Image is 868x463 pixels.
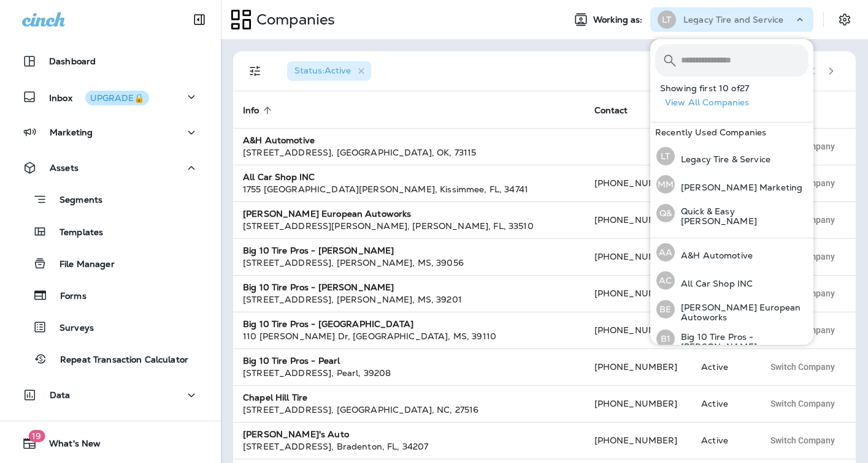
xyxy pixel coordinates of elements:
div: AC [656,271,675,290]
div: [STREET_ADDRESS] , [GEOGRAPHIC_DATA] , NC , 27516 [243,404,575,416]
button: MM[PERSON_NAME] Marketing [650,170,813,198]
td: [PHONE_NUMBER] [585,385,691,422]
button: Collapse Sidebar [182,7,217,32]
td: [PHONE_NUMBER] [585,422,691,459]
p: Inbox [49,91,149,104]
p: Segments [47,195,102,207]
td: [PHONE_NUMBER] [585,348,691,385]
div: [STREET_ADDRESS] , [GEOGRAPHIC_DATA] , OK , 73115 [243,146,575,159]
p: Quick & Easy [PERSON_NAME] [675,206,808,226]
button: Forms [12,282,209,308]
div: LT [658,10,676,29]
strong: [PERSON_NAME] European Autoworks [243,208,411,219]
td: Active [691,422,754,459]
button: AAA&H Automotive [650,238,813,266]
button: LTLegacy Tire & Service [650,142,813,170]
span: Contact [594,105,628,116]
button: Assets [12,156,209,180]
p: Companies [252,10,335,29]
p: [PERSON_NAME] European Autoworks [675,303,808,322]
div: AA [656,243,675,262]
span: Info [243,105,275,116]
div: 1755 [GEOGRAPHIC_DATA][PERSON_NAME] , Kissimmee , FL , 34741 [243,183,575,195]
span: What's New [37,439,101,453]
div: LT [656,147,675,165]
button: Marketing [12,120,209,145]
span: Contact [594,105,644,116]
p: Repeat Transaction Calculator [48,355,188,366]
strong: A&H Automotive [243,135,315,146]
div: Status:Active [287,61,371,81]
p: Legacy Tire & Service [675,154,770,164]
button: Settings [834,9,856,31]
div: [STREET_ADDRESS] , [PERSON_NAME] , MS , 39201 [243,293,575,306]
button: View All Companies [660,93,813,112]
button: Switch Company [764,358,842,376]
span: Switch Company [770,399,835,408]
div: [STREET_ADDRESS] , Bradenton , FL , 34207 [243,440,575,453]
div: B1 [656,329,675,348]
p: Assets [50,163,79,173]
td: [PHONE_NUMBER] [585,165,691,201]
span: Working as: [593,15,645,25]
td: Active [691,348,754,385]
div: [STREET_ADDRESS] , Pearl , 39208 [243,367,575,379]
button: Filters [243,59,267,83]
span: Switch Company [770,363,835,371]
strong: Big 10 Tire Pros - Pearl [243,355,340,366]
button: 19What's New [12,431,209,456]
p: Legacy Tire and Service [683,15,783,24]
p: Data [50,390,71,400]
span: Switch Company [770,436,835,445]
button: Repeat Transaction Calculator [12,346,209,372]
button: Surveys [12,314,209,340]
button: Segments [12,186,209,213]
button: Switch Company [764,431,842,450]
td: Active [691,385,754,422]
button: Switch Company [764,394,842,413]
div: [STREET_ADDRESS][PERSON_NAME] , [PERSON_NAME] , FL , 33510 [243,220,575,232]
p: Big 10 Tire Pros - [PERSON_NAME] [675,332,808,352]
td: [PHONE_NUMBER] [585,275,691,312]
div: UPGRADE🔒 [90,94,144,102]
div: BE [656,300,675,318]
p: All Car Shop INC [675,279,753,288]
button: ACAll Car Shop INC [650,266,813,295]
div: Recently Used Companies [650,122,813,142]
p: A&H Automotive [675,250,753,260]
strong: Big 10 Tire Pros - [PERSON_NAME] [243,282,394,293]
div: Q& [656,204,675,222]
div: MM [656,175,675,194]
strong: Big 10 Tire Pros - [GEOGRAPHIC_DATA] [243,318,413,329]
p: Dashboard [49,56,96,66]
button: Templates [12,219,209,244]
span: Status : Active [294,65,351,76]
div: [STREET_ADDRESS] , [PERSON_NAME] , MS , 39056 [243,257,575,269]
td: [PHONE_NUMBER] [585,312,691,348]
p: Marketing [50,127,93,137]
button: BE[PERSON_NAME] European Autoworks [650,295,813,324]
button: UPGRADE🔒 [85,91,149,105]
p: [PERSON_NAME] Marketing [675,183,802,192]
p: Showing first 10 of 27 [660,83,813,93]
td: [PHONE_NUMBER] [585,238,691,275]
p: File Manager [47,259,115,271]
button: B1Big 10 Tire Pros - [PERSON_NAME] [650,324,813,353]
span: 19 [28,430,45,442]
button: Dashboard [12,49,209,73]
strong: [PERSON_NAME]'s Auto [243,429,349,440]
span: Info [243,105,259,116]
button: Q&Quick & Easy [PERSON_NAME] [650,198,813,228]
strong: Chapel Hill Tire [243,392,307,403]
button: File Manager [12,250,209,276]
strong: All Car Shop INC [243,171,315,183]
p: Forms [48,291,86,303]
p: Surveys [47,323,94,334]
button: InboxUPGRADE🔒 [12,85,209,109]
div: 110 [PERSON_NAME] Dr , [GEOGRAPHIC_DATA] , MS , 39110 [243,330,575,342]
p: Templates [47,227,103,239]
strong: Big 10 Tire Pros - [PERSON_NAME] [243,245,394,256]
button: Data [12,383,209,407]
td: [PHONE_NUMBER] [585,201,691,238]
